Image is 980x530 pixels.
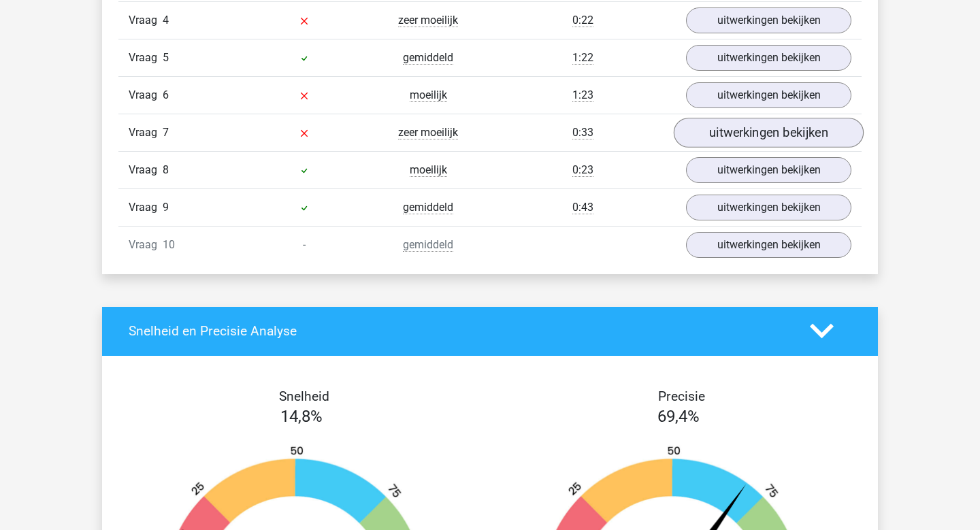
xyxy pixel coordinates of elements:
span: 0:23 [572,163,593,177]
a: uitwerkingen bekijken [686,45,851,71]
span: moeilijk [410,163,447,177]
span: 10 [163,238,175,251]
span: 0:43 [572,201,593,214]
span: Vraag [129,87,163,103]
span: gemiddeld [403,51,453,65]
span: Vraag [129,199,163,216]
a: uitwerkingen bekijken [686,157,851,183]
span: 9 [163,201,169,214]
span: Vraag [129,162,163,178]
span: Vraag [129,50,163,66]
span: 1:23 [572,88,593,102]
span: Vraag [129,237,163,253]
span: gemiddeld [403,238,453,252]
span: moeilijk [410,88,447,102]
span: zeer moeilijk [398,126,458,139]
h4: Snelheid [129,388,480,404]
span: 5 [163,51,169,64]
span: 0:33 [572,126,593,139]
span: zeer moeilijk [398,14,458,27]
span: Vraag [129,12,163,29]
span: 69,4% [657,407,700,426]
span: 0:22 [572,14,593,27]
span: 14,8% [280,407,323,426]
span: Vraag [129,125,163,141]
span: 6 [163,88,169,101]
h4: Precisie [506,388,857,404]
a: uitwerkingen bekijken [686,82,851,108]
h4: Snelheid en Precisie Analyse [129,323,789,339]
a: uitwerkingen bekijken [686,195,851,220]
span: 1:22 [572,51,593,65]
span: 4 [163,14,169,27]
span: 8 [163,163,169,176]
a: uitwerkingen bekijken [686,7,851,33]
div: - [242,237,366,253]
span: gemiddeld [403,201,453,214]
a: uitwerkingen bekijken [674,118,864,148]
a: uitwerkingen bekijken [686,232,851,258]
span: 7 [163,126,169,139]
